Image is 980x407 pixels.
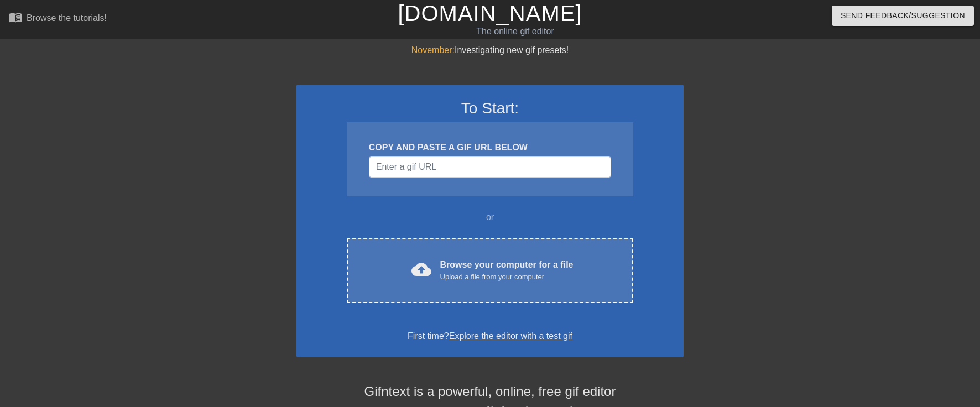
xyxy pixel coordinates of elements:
[832,6,974,26] button: Send Feedback/Suggestion
[440,272,574,283] div: Upload a file from your computer
[369,156,611,178] input: Username
[9,11,107,28] a: Browse the tutorials!
[411,259,431,279] span: cloud_upload
[311,330,669,343] div: First time?
[311,99,669,118] h3: To Start:
[411,45,455,55] span: November:
[841,9,965,23] span: Send Feedback/Suggestion
[296,384,684,400] h4: Gifntext is a powerful, online, free gif editor
[332,25,698,38] div: The online gif editor
[27,13,107,23] div: Browse the tutorials!
[325,211,655,224] div: or
[296,44,684,57] div: Investigating new gif presets!
[369,141,611,154] div: COPY AND PASTE A GIF URL BELOW
[9,11,22,24] span: menu_book
[449,331,572,341] a: Explore the editor with a test gif
[398,1,582,25] a: [DOMAIN_NAME]
[440,258,574,283] div: Browse your computer for a file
